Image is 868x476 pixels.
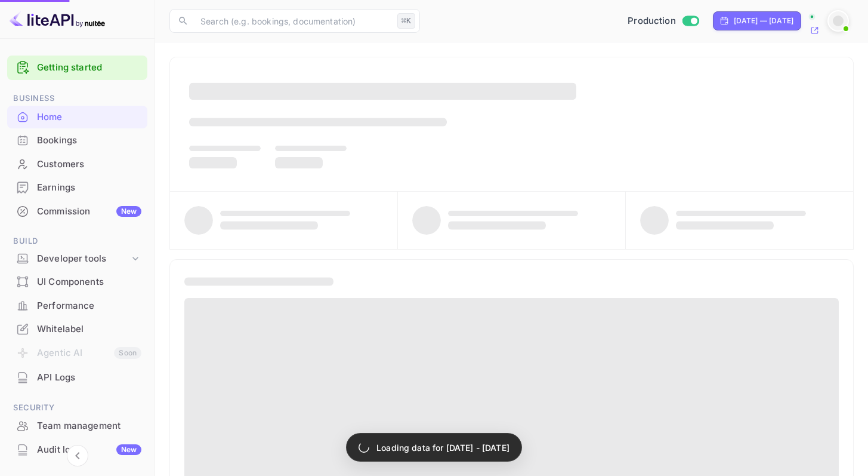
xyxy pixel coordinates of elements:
div: [DATE] — [DATE] [734,16,793,26]
div: Commission [37,205,141,219]
div: Whitelabel [7,318,147,341]
a: Earnings [7,176,147,198]
button: Collapse navigation [67,445,88,466]
input: Search (e.g. bookings, documentation) [193,9,393,33]
a: Team management [7,414,147,437]
a: CommissionNew [7,200,147,222]
div: Whitelabel [37,323,141,336]
a: API Logs [7,366,147,388]
a: Bookings [7,129,147,151]
div: Getting started [7,56,147,80]
div: Bookings [37,134,141,148]
a: Audit logsNew [7,438,147,460]
div: API Logs [37,371,141,385]
span: Production [628,14,676,28]
img: LiteAPI logo [10,10,105,29]
div: Earnings [37,181,141,195]
div: Team management [37,419,141,433]
div: Performance [7,294,147,318]
div: API Logs [7,366,147,389]
a: Whitelabel [7,318,147,340]
div: New [116,444,141,455]
p: Loading data for [DATE] - [DATE] [376,441,509,454]
div: Home [7,106,147,129]
div: Earnings [7,176,147,199]
div: Performance [37,299,141,313]
div: Home [37,110,141,124]
div: Bookings [7,129,147,152]
div: UI Components [7,271,147,294]
div: Switch to Sandbox mode [623,14,703,28]
span: Build [7,235,147,248]
a: Getting started [37,61,141,75]
div: Audit logs [37,443,141,457]
a: UI Components [7,271,147,293]
div: New [116,206,141,217]
div: Audit logsNew [7,438,147,462]
div: ⌘K [397,13,415,29]
div: Team management [7,414,147,438]
span: Security [7,401,147,414]
div: Developer tools [37,252,129,266]
div: CommissionNew [7,200,147,223]
div: Customers [7,153,147,176]
div: Developer tools [7,248,147,269]
div: UI Components [37,275,141,289]
span: Business [7,92,147,105]
a: Customers [7,153,147,175]
div: Customers [37,158,141,171]
a: Home [7,106,147,128]
a: Performance [7,294,147,317]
